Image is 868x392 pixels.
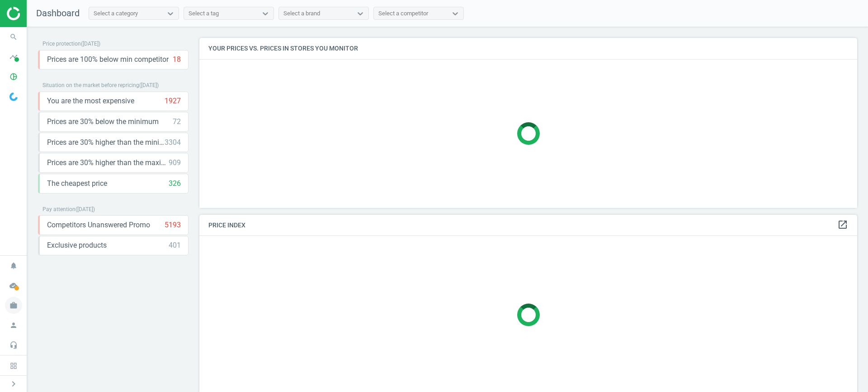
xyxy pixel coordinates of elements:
[47,240,107,250] span: Exclusive products
[169,240,181,250] div: 401
[5,317,22,334] i: person
[165,96,181,106] div: 1927
[837,219,848,231] a: open_in_new
[5,48,22,65] i: timeline
[42,206,75,212] span: Pay attention
[42,41,81,47] span: Price protection
[165,138,181,148] div: 3304
[5,337,22,354] i: headset_mic
[94,9,138,18] div: Select a category
[173,117,181,127] div: 72
[5,277,22,294] i: cloud_done
[169,179,181,189] div: 326
[81,41,100,47] span: ( [DATE] )
[169,158,181,168] div: 909
[5,28,22,46] i: search
[7,7,71,20] img: ajHJNr6hYgQAAAAASUVORK5CYII=
[47,117,159,127] span: Prices are 30% below the minimum
[199,215,857,236] h4: Price Index
[47,158,169,168] span: Prices are 30% higher than the maximal
[36,8,80,18] span: Dashboard
[199,38,857,59] h4: Your prices vs. prices in stores you monitor
[189,9,219,18] div: Select a tag
[173,55,181,65] div: 18
[47,179,107,189] span: The cheapest price
[5,68,22,85] i: pie_chart_outlined
[165,220,181,230] div: 5193
[283,9,320,18] div: Select a brand
[2,378,25,390] button: chevron_right
[47,55,169,65] span: Prices are 100% below min competitor
[139,82,159,88] span: ( [DATE] )
[47,138,165,148] span: Prices are 30% higher than the minimum
[75,206,95,212] span: ( [DATE] )
[837,219,848,230] i: open_in_new
[378,9,428,18] div: Select a competitor
[5,297,22,314] i: work
[9,92,18,101] img: wGWNvw8QSZomAAAAABJRU5ErkJggg==
[47,220,150,230] span: Competitors Unanswered Promo
[42,82,139,88] span: Situation on the market before repricing
[5,257,22,274] i: notifications
[47,96,134,106] span: You are the most expensive
[8,378,19,389] i: chevron_right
